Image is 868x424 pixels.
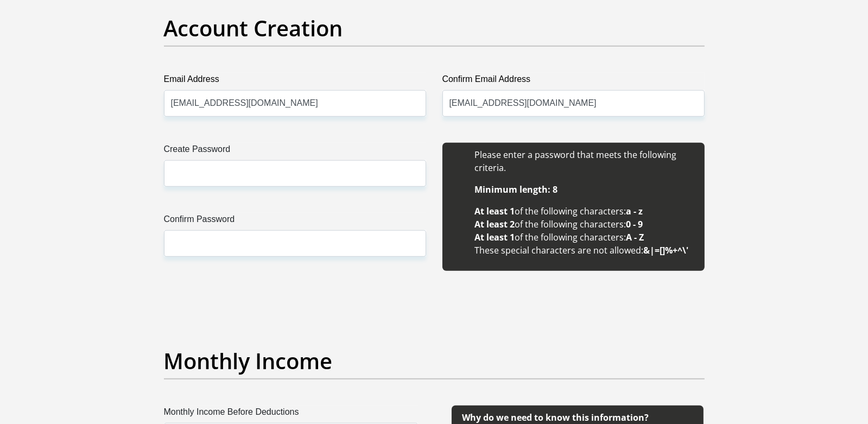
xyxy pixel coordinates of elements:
[442,90,705,117] input: Confirm Email Address
[475,231,515,243] b: At least 1
[164,90,426,117] input: Email Address
[164,406,418,423] label: Monthly Income Before Deductions
[164,213,426,230] label: Confirm Password
[164,15,705,41] h2: Account Creation
[164,230,426,257] input: Confirm Password
[164,143,426,160] label: Create Password
[644,244,689,256] b: &|=[]%+^\'
[475,218,694,231] li: of the following characters:
[442,73,705,90] label: Confirm Email Address
[164,73,426,90] label: Email Address
[164,348,705,374] h2: Monthly Income
[475,183,558,195] b: Minimum length: 8
[626,205,643,217] b: a - z
[475,244,694,257] li: These special characters are not allowed:
[475,231,694,244] li: of the following characters:
[164,160,426,187] input: Create Password
[626,218,643,230] b: 0 - 9
[475,148,694,174] li: Please enter a password that meets the following criteria.
[626,231,644,243] b: A - Z
[475,205,694,218] li: of the following characters:
[462,412,649,423] b: Why do we need to know this information?
[475,205,515,217] b: At least 1
[475,218,515,230] b: At least 2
